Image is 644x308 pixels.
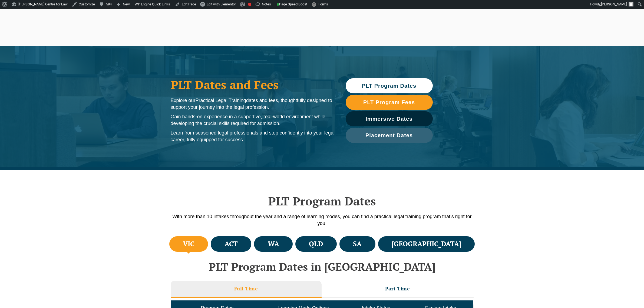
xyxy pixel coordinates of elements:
[353,240,362,248] h4: SA
[366,116,413,122] span: Immersive Dates
[363,100,415,105] span: PLT Program Fees
[196,98,246,103] span: Practical Legal Training
[183,240,194,248] h4: VIC
[365,133,413,138] span: Placement Dates
[362,83,416,89] span: PLT Program Dates
[346,128,433,143] a: Placement Dates
[601,2,627,6] span: [PERSON_NAME]
[171,97,335,111] p: Explore our dates and fees, thoughtfully designed to support your journey into the legal profession.
[346,95,433,110] a: PLT Program Fees
[234,286,258,292] h3: Full Time
[224,240,238,248] h4: ACT
[171,78,335,91] h1: PLT Dates and Fees
[346,78,433,93] a: PLT Program Dates
[309,240,323,248] h4: QLD
[171,130,335,143] p: Learn from seasoned legal professionals and step confidently into your legal career, fully equipp...
[171,113,335,127] p: Gain hands-on experience in a supportive, real-world environment while developing the crucial ski...
[392,240,461,248] h4: [GEOGRAPHIC_DATA]
[168,213,476,227] p: With more than 10 intakes throughout the year and a range of learning modes, you can find a pract...
[168,194,476,208] h2: PLT Program Dates
[207,2,236,6] span: Edit with Elementor
[248,3,251,6] div: Focus keyphrase not set
[168,261,476,273] h2: PLT Program Dates in [GEOGRAPHIC_DATA]
[346,111,433,126] a: Immersive Dates
[385,286,410,292] h3: Part Time
[268,240,279,248] h4: WA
